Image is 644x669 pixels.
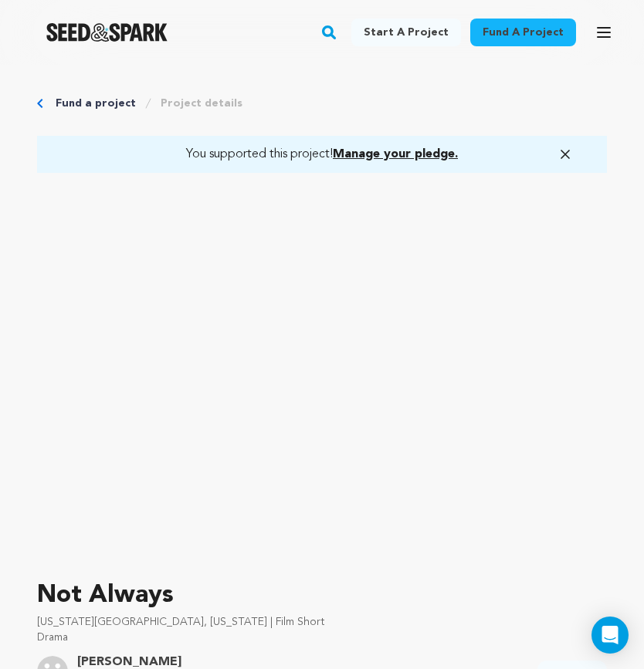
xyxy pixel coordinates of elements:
[351,19,461,46] a: Start a project
[56,145,588,164] a: You supported this project!Manage your pledge.
[37,614,607,630] p: [US_STATE][GEOGRAPHIC_DATA], [US_STATE] | Film Short
[470,19,576,46] a: Fund a project
[46,23,168,42] a: Seed&Spark Homepage
[161,96,242,111] a: Project details
[37,577,607,614] p: Not Always
[333,148,458,160] span: Manage your pledge.
[37,96,607,111] div: Breadcrumb
[591,617,629,654] div: Open Intercom Messenger
[46,23,168,42] img: Seed&Spark Logo Dark Mode
[56,96,136,111] a: Fund a project
[37,630,607,645] p: Drama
